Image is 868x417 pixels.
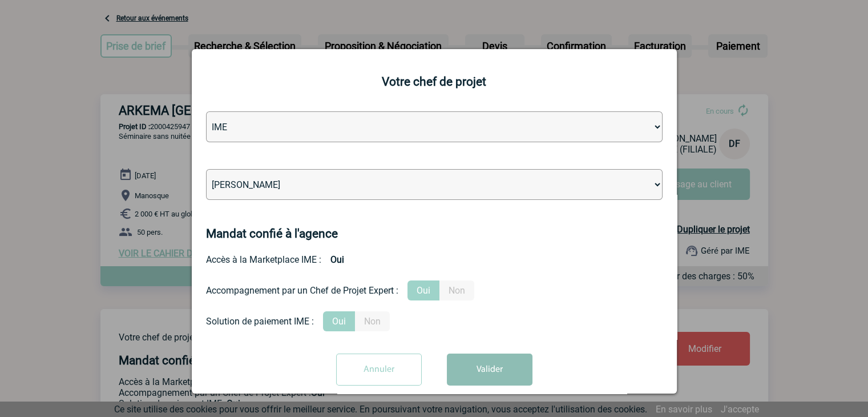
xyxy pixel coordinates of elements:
button: Valider [447,354,532,386]
label: Non [439,280,474,300]
label: Non [355,311,390,331]
div: Solution de paiement IME : [206,316,314,327]
b: Oui [321,250,353,270]
h2: Votre chef de projet [206,75,663,89]
div: Accès à la Marketplace IME : [206,250,663,270]
label: Oui [323,311,355,331]
div: Prestation payante [206,280,663,300]
h4: Mandat confié à l'agence [206,227,338,240]
label: Oui [407,280,439,300]
input: Annuler [336,354,422,386]
div: Conformité aux process achat client, Prise en charge de la facturation, Mutualisation de plusieur... [206,311,663,331]
div: Accompagnement par un Chef de Projet Expert : [206,285,398,296]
